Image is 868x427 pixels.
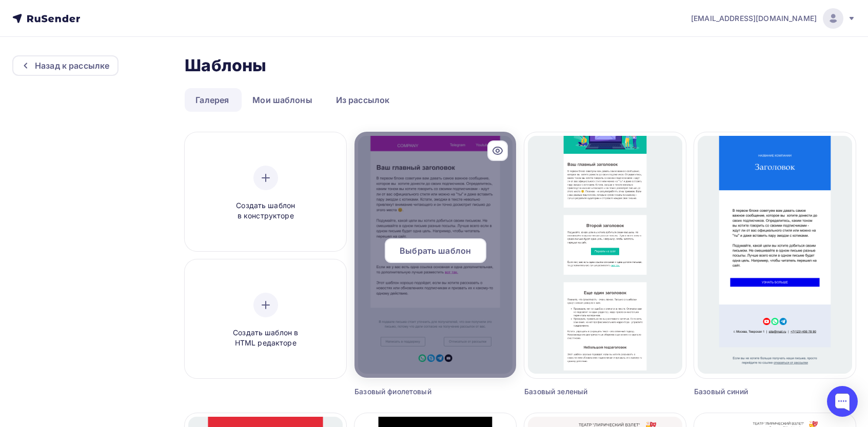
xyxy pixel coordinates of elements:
[691,8,856,29] a: [EMAIL_ADDRESS][DOMAIN_NAME]
[217,328,314,349] span: Создать шаблон в HTML редакторе
[524,387,645,397] div: Базовый зеленый
[691,13,817,24] span: [EMAIL_ADDRESS][DOMAIN_NAME]
[35,59,109,72] div: Назад к рассылке
[694,387,815,397] div: Базовый синий
[185,88,240,112] a: Галерея
[325,88,401,112] a: Из рассылок
[185,55,266,76] h2: Шаблоны
[354,387,476,397] div: Базовый фиолетовый
[242,88,323,112] a: Мои шаблоны
[400,245,471,257] span: Выбрать шаблон
[217,200,314,221] span: Создать шаблон в конструкторе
